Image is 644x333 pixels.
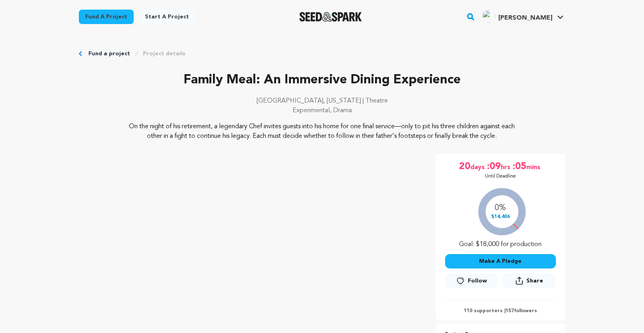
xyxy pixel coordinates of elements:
[79,71,566,90] p: Family Meal: An Immersive Dining Experience
[127,122,517,141] p: On the night of his retirement, a legendary Chef invites guests into his home for one final servi...
[482,10,552,23] div: Bamberg-Johnson M.'s Profile
[143,50,185,58] a: Project details
[481,8,565,25] span: Bamberg-Johnson M.'s Profile
[512,160,526,173] span: :05
[445,274,498,288] button: Follow
[470,160,486,173] span: days
[445,308,556,314] p: 110 supporters | followers
[526,160,542,173] span: mins
[459,160,470,173] span: 20
[503,273,556,288] button: Share
[468,277,487,285] span: Follow
[79,10,134,24] a: Fund a project
[79,96,566,106] p: [GEOGRAPHIC_DATA], [US_STATE] | Theatre
[88,50,130,58] a: Fund a project
[79,106,566,115] p: Experimental, Drama
[138,10,195,24] a: Start a project
[485,173,516,180] p: Until Deadline
[526,277,543,285] span: Share
[299,12,362,22] img: Seed&Spark Logo Dark Mode
[501,160,512,173] span: hrs
[299,12,362,22] a: Seed&Spark Homepage
[445,254,556,268] button: Make A Pledge
[481,8,565,23] a: Bamberg-Johnson M.'s Profile
[482,10,495,23] img: ACg8ocJBaBVAsuXJ7FVsMoTjbw0DHjmzY-J91G05yc75rsoMbmwGPV4=s96-c
[486,160,501,173] span: :09
[498,15,552,21] span: [PERSON_NAME]
[503,273,556,291] span: Share
[79,50,566,58] div: Breadcrumb
[506,309,514,313] span: 157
